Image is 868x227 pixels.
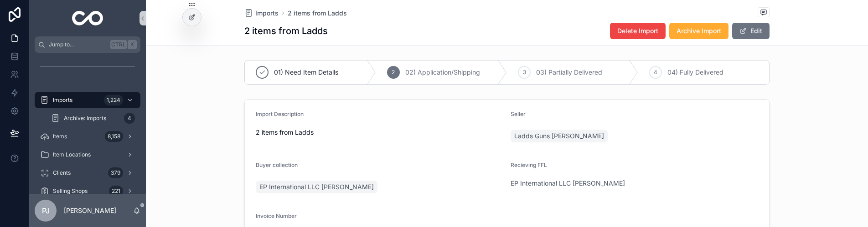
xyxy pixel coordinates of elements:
[129,41,136,48] span: K
[53,187,88,195] span: Selling Shops
[536,68,602,77] span: 03) Partially Delivered
[610,23,666,39] button: Delete Import
[72,11,103,25] img: App logo
[53,133,67,140] span: Items
[667,68,723,77] span: 04) Fully Delivered
[617,26,658,35] span: Delete Import
[511,161,547,168] span: Recieving FFL
[53,169,71,177] span: Clients
[732,23,770,39] button: Edit
[511,130,608,142] a: Ladds Guns [PERSON_NAME]
[511,179,625,188] a: EP International LLC [PERSON_NAME]
[35,128,140,145] a: Items8,158
[110,40,127,49] span: Ctrl
[64,115,106,122] span: Archive: Imports
[511,111,526,117] span: Seller
[405,68,480,77] span: 02) Application/Shipping
[109,186,123,197] div: 221
[49,41,107,48] span: Jump to...
[124,113,135,124] div: 4
[288,9,347,18] a: 2 items from Ladds
[105,131,123,142] div: 8,158
[259,182,374,192] span: EP International LLC [PERSON_NAME]
[35,183,140,199] a: Selling Shops221
[53,151,91,158] span: Item Locations
[42,205,50,216] span: PJ
[274,68,338,77] span: 01) Need Item Details
[35,146,140,163] a: Item Locations
[256,111,304,117] span: Import Description
[256,161,298,168] span: Buyer collection
[108,167,123,178] div: 379
[244,9,279,18] a: Imports
[35,36,140,53] button: Jump to...CtrlK
[669,23,728,39] button: Archive Import
[256,128,503,137] span: 2 items from Ladds
[35,92,140,108] a: Imports1,224
[35,165,140,181] a: Clients379
[654,69,657,76] span: 4
[514,131,604,141] span: Ladds Guns [PERSON_NAME]
[104,95,123,106] div: 1,224
[523,69,526,76] span: 3
[256,181,377,193] a: EP International LLC [PERSON_NAME]
[53,96,72,104] span: Imports
[64,206,116,215] p: [PERSON_NAME]
[392,69,395,76] span: 2
[46,110,140,126] a: Archive: Imports4
[244,25,328,37] h1: 2 items from Ladds
[256,212,297,219] span: Invoice Number
[677,26,721,35] span: Archive Import
[29,53,146,194] div: scrollable content
[255,9,279,18] span: Imports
